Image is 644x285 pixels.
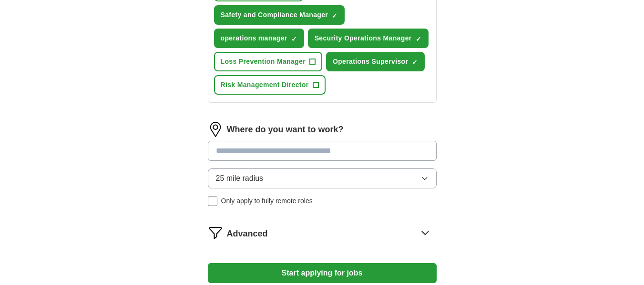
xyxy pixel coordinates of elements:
[214,29,304,48] button: operations manager✓
[208,197,217,206] input: Only apply to fully remote roles
[208,225,223,240] img: filter
[227,227,268,240] span: Advanced
[412,59,418,66] span: ✓
[221,57,306,67] span: Loss Prevention Manager
[214,52,322,71] button: Loss Prevention Manager
[315,33,412,43] span: Security Operations Manager
[208,263,437,283] button: Start applying for jobs
[214,75,326,95] button: Risk Management Director
[216,173,264,184] span: 25 mile radius
[326,52,425,71] button: Operations Supervisor✓
[291,35,297,43] span: ✓
[221,33,287,43] span: operations manager
[227,123,344,136] label: Where do you want to work?
[221,10,328,20] span: Safety and Compliance Manager
[333,57,408,67] span: Operations Supervisor
[221,196,313,206] span: Only apply to fully remote roles
[214,5,345,25] button: Safety and Compliance Manager✓
[416,35,421,43] span: ✓
[221,80,309,90] span: Risk Management Director
[308,29,429,48] button: Security Operations Manager✓
[208,168,437,188] button: 25 mile radius
[332,12,337,20] span: ✓
[208,122,223,137] img: location.png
